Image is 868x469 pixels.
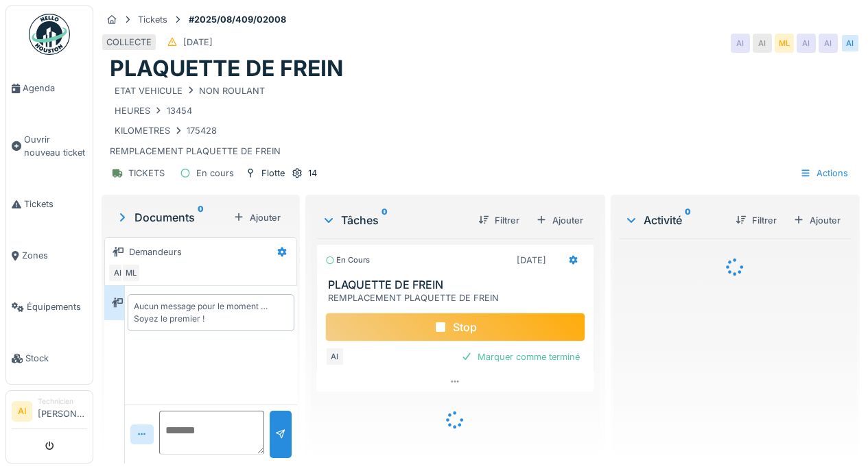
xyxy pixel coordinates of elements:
div: 14 [308,167,317,180]
a: Zones [6,230,93,281]
div: Ajouter [228,208,286,227]
a: Ouvrir nouveau ticket [6,114,93,178]
div: ML [775,34,794,53]
div: Tâches [322,212,467,228]
img: Badge_color-CXgf-gQk.svg [29,14,70,55]
div: Marquer comme terminé [456,348,585,366]
h1: PLAQUETTE DE FREIN [110,56,343,82]
div: Demandeurs [129,245,182,258]
li: [PERSON_NAME] [38,396,87,426]
div: AI [325,347,344,366]
sup: 0 [382,212,388,228]
div: KILOMETRES 175428 [115,124,217,137]
div: AI [797,34,816,53]
a: Agenda [6,62,93,114]
span: Stock [25,352,87,365]
div: [DATE] [183,36,213,49]
div: HEURES 13454 [115,104,192,117]
div: ETAT VEHICULE NON ROULANT [115,84,265,97]
span: Agenda [23,82,87,95]
span: Tickets [24,197,87,211]
sup: 0 [198,209,204,226]
strong: #2025/08/409/02008 [183,13,292,26]
span: Ouvrir nouveau ticket [24,133,87,159]
a: Stock [6,333,93,384]
li: AI [12,401,32,422]
a: AI Technicien[PERSON_NAME] [12,396,87,429]
div: En cours [196,167,234,180]
div: AI [753,34,772,53]
a: Tickets [6,178,93,230]
div: Flotte [261,167,285,180]
div: Technicien [38,396,87,407]
a: Équipements [6,281,93,333]
div: ML [121,263,141,282]
div: Activité [624,212,725,228]
div: Ajouter [530,211,589,230]
div: AI [819,34,838,53]
div: AI [108,263,127,282]
div: [DATE] [517,254,546,267]
div: TICKETS [128,167,165,180]
div: REMPLACEMENT PLAQUETTE DE FREIN [328,291,588,304]
div: Stop [325,313,585,341]
div: Ajouter [788,211,846,230]
span: Équipements [27,300,87,313]
div: REMPLACEMENT PLAQUETTE DE FREIN [110,82,852,158]
div: COLLECTE [106,36,152,49]
div: Documents [115,209,228,226]
span: Zones [22,249,87,262]
div: Actions [794,163,854,183]
h3: PLAQUETTE DE FREIN [328,278,588,291]
div: AI [731,34,750,53]
div: Tickets [138,13,167,26]
div: Aucun message pour le moment … Soyez le premier ! [134,300,288,325]
sup: 0 [685,212,691,228]
div: AI [841,34,860,53]
div: Filtrer [473,211,525,230]
div: En cours [325,254,370,266]
div: Filtrer [730,211,782,230]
